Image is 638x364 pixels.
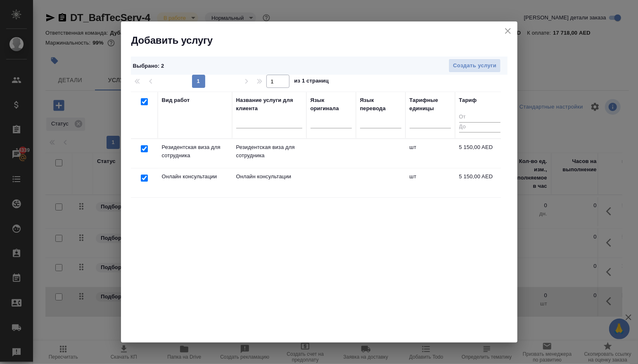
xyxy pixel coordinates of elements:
[410,96,451,113] div: Тарифные единицы
[459,96,477,104] div: Тариф
[459,122,500,132] input: До
[236,173,302,181] p: Онлайн консультации
[455,168,505,197] td: 5 150,00 AED
[162,96,190,104] div: Вид работ
[236,96,302,113] div: Название услуги для клиента
[131,34,517,47] h2: Добавить услугу
[133,63,164,69] span: Выбрано : 2
[453,61,496,71] span: Создать услуги
[459,112,500,123] input: От
[502,25,514,37] button: close
[294,76,329,88] span: из 1 страниц
[360,96,401,113] div: Язык перевода
[236,143,302,160] p: Резидентская виза для сотрудника
[162,143,228,160] p: Резидентская виза для сотрудника
[455,139,505,168] td: 5 150,00 AED
[162,173,228,181] p: Онлайн консультации
[406,168,455,197] td: шт
[311,96,352,113] div: Язык оригинала
[448,59,501,73] button: Создать услуги
[406,139,455,168] td: шт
